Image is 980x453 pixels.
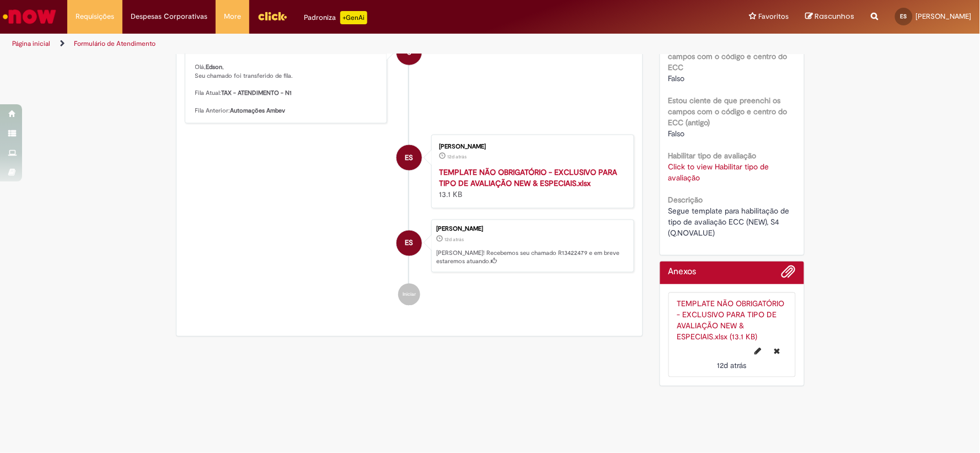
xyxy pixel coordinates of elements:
img: click_logo_yellow_360x200.png [258,8,287,24]
span: Despesas Corporativas [131,11,207,22]
div: Edson Vicente Da Silva [397,145,422,170]
button: Adicionar anexos [781,264,796,284]
li: Edson Vicente Da Silva [185,220,635,273]
a: Click to view Habilitar tipo de avaliação [668,162,769,183]
ul: Trilhas de página [8,34,645,54]
div: 13.1 KB [439,167,623,200]
a: TEMPLATE NÃO OBRIGATÓRIO - EXCLUSIVO PARA TIPO DE AVALIAÇÃO NEW & ESPECIAIS.xlsx (13.1 KB) [677,299,785,342]
button: Excluir TEMPLATE NÃO OBRIGATÓRIO - EXCLUSIVO PARA TIPO DE AVALIAÇÃO NEW & ESPECIAIS.xlsx [768,343,787,360]
img: ServiceNow [1,6,58,28]
span: ES [405,145,414,171]
span: Falso [668,129,685,138]
p: [PERSON_NAME]! Recebemos seu chamado R13422479 e em breve estaremos atuando. [436,249,628,267]
span: Rascunhos [815,11,855,22]
b: TAX - ATENDIMENTO - N1 [222,89,292,97]
b: Habilitar tipo de avaliação [668,151,757,161]
a: Formulário de Atendimento [74,39,156,48]
span: [PERSON_NAME] [916,12,972,21]
b: Estou ciente de que preenchi os campos com o código e centro do ECC (antigo) [668,95,788,127]
div: [PERSON_NAME] [439,143,623,150]
p: +GenAi [340,11,367,24]
span: Segue template para habilitação de tipo de avaliação ECC (NEW), S4 (Q.NOVALUE) [668,206,792,238]
a: Página inicial [12,39,50,48]
b: Estou ciente de que preenchi os campos com o código e centro do ECC [668,40,788,72]
span: ES [405,230,414,257]
time: 16/08/2025 11:12:35 [717,361,747,371]
div: Padroniza [304,11,367,24]
span: Requisições [76,11,114,22]
button: Editar nome de arquivo TEMPLATE NÃO OBRIGATÓRIO - EXCLUSIVO PARA TIPO DE AVALIAÇÃO NEW & ESPECIAI... [748,343,768,360]
time: 16/08/2025 11:12:35 [447,153,467,160]
p: Olá, , Seu chamado foi transferido de fila. Fila Atual: Fila Anterior: [195,63,379,115]
h2: Anexos [668,267,697,277]
b: Edson [206,63,223,71]
div: Edson Vicente Da Silva [397,231,422,256]
span: Falso [668,73,685,83]
b: Automações Ambev [231,106,286,115]
span: 12d atrás [447,153,467,160]
span: 12d atrás [717,361,747,371]
div: [PERSON_NAME] [436,226,628,232]
a: Rascunhos [806,12,855,22]
a: TEMPLATE NÃO OBRIGATÓRIO - EXCLUSIVO PARA TIPO DE AVALIAÇÃO NEW & ESPECIAIS.xlsx [439,167,617,188]
span: More [224,11,241,22]
span: ES [901,13,907,20]
b: Descrição [668,195,703,205]
time: 16/08/2025 11:14:10 [445,236,464,243]
span: Favoritos [759,11,789,22]
span: 12d atrás [445,236,464,243]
